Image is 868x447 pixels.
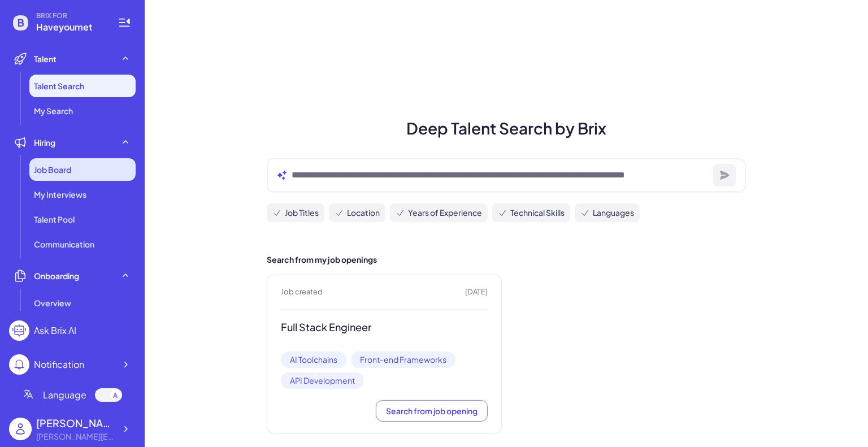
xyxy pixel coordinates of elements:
span: API Development [281,372,364,389]
button: Search from job opening [376,400,488,422]
span: Job Board [34,164,71,175]
span: My Search [34,105,73,116]
span: Job Titles [285,207,319,219]
div: Notification [34,358,84,371]
h2: Search from my job openings [267,254,746,266]
div: Ask Brix AI [34,324,76,337]
img: user_logo.png [9,418,32,440]
div: Kate [36,415,115,431]
span: Overview [34,297,71,309]
span: BRIX FOR [36,11,104,20]
span: My Interviews [34,189,86,200]
span: Front-end Frameworks [351,351,455,368]
span: Talent [34,53,57,64]
span: Years of Experience [408,207,482,219]
span: Onboarding [34,270,79,281]
span: Language [43,388,86,402]
span: Hiring [34,137,55,148]
h1: Deep Talent Search by Brix [253,116,759,140]
span: Job created [281,287,323,298]
h3: Full Stack Engineer [281,321,488,334]
span: Talent Search [34,80,84,92]
span: Languages [593,207,634,219]
span: Location [347,207,380,219]
span: Haveyoumet [36,20,104,34]
span: AI Toolchains [281,351,346,368]
span: Technical Skills [510,207,565,219]
span: Communication [34,238,94,250]
span: Talent Pool [34,214,75,225]
span: Search from job opening [386,406,478,416]
div: katherine.duan@koraai.co [36,431,115,442]
span: [DATE] [465,287,488,298]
